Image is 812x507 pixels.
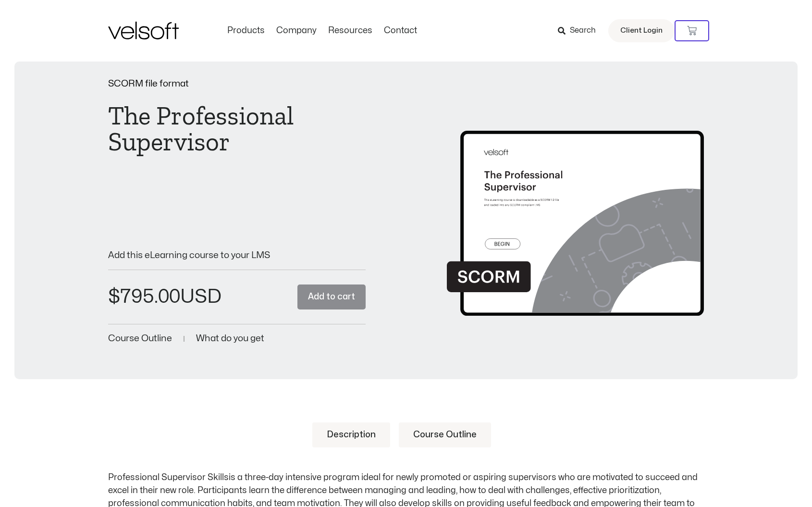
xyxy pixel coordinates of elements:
a: ResourcesMenu Toggle [322,25,378,36]
p: Add this eLearning course to your LMS [108,251,366,260]
button: Add to cart [297,284,366,310]
a: Search [558,23,603,39]
bdi: 795.00 [108,287,180,306]
img: Velsoft Training Materials [108,22,179,39]
a: CompanyMenu Toggle [271,25,322,36]
nav: Menu [221,25,423,36]
a: What do you get [196,334,264,343]
span: $ [108,287,120,306]
img: Second Product Image [447,100,704,324]
em: Professional Supervisor Skills [108,473,229,482]
a: Course Outline [399,422,491,447]
p: SCORM file format [108,79,366,88]
a: ContactMenu Toggle [378,25,423,36]
span: Client Login [620,25,663,37]
h1: The Professional Supervisor [108,103,366,155]
a: Course Outline [108,334,172,343]
span: Search [570,25,596,37]
a: Description [312,422,390,447]
a: Client Login [608,19,675,42]
a: ProductsMenu Toggle [221,25,271,36]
